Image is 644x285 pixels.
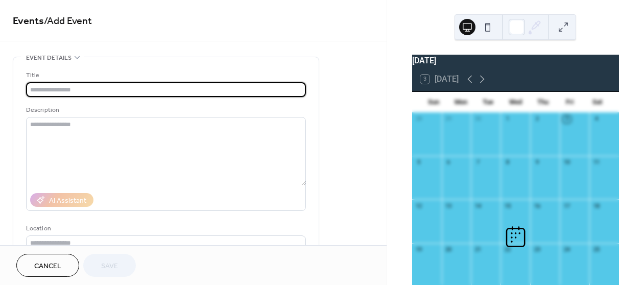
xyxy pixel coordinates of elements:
div: 16 [533,202,541,210]
a: Events [13,11,44,31]
div: 21 [474,246,482,254]
div: 3 [563,115,570,123]
div: Description [26,105,304,115]
span: / Add Event [44,11,92,31]
div: Sat [584,92,611,112]
div: [DATE] [412,55,619,67]
div: 12 [415,202,423,210]
div: 14 [474,202,482,210]
div: 7 [474,159,482,167]
div: Wed [502,92,529,112]
div: 8 [504,159,511,167]
div: Tue [474,92,502,112]
div: 25 [592,246,600,254]
div: Fri [556,92,583,112]
div: 29 [445,115,452,123]
div: 2 [533,115,541,123]
div: Sun [420,92,447,112]
div: 13 [445,202,452,210]
div: 22 [504,246,511,254]
div: 19 [415,246,423,254]
div: 5 [415,159,423,167]
div: 30 [474,115,482,123]
div: 6 [445,159,452,167]
div: 1 [504,115,511,123]
div: 15 [504,202,511,210]
button: Cancel [16,254,79,277]
div: Title [26,70,304,81]
span: Cancel [34,261,61,272]
div: 23 [533,246,541,254]
div: Mon [447,92,474,112]
div: 11 [592,159,600,167]
div: 18 [592,202,600,210]
div: Thu [529,92,556,112]
div: 20 [445,246,452,254]
div: Location [26,223,304,234]
div: 24 [563,246,570,254]
div: 17 [563,202,570,210]
div: 28 [415,115,423,123]
div: 4 [592,115,600,123]
div: 10 [563,159,570,167]
div: 9 [533,159,541,167]
span: Event details [26,53,71,63]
